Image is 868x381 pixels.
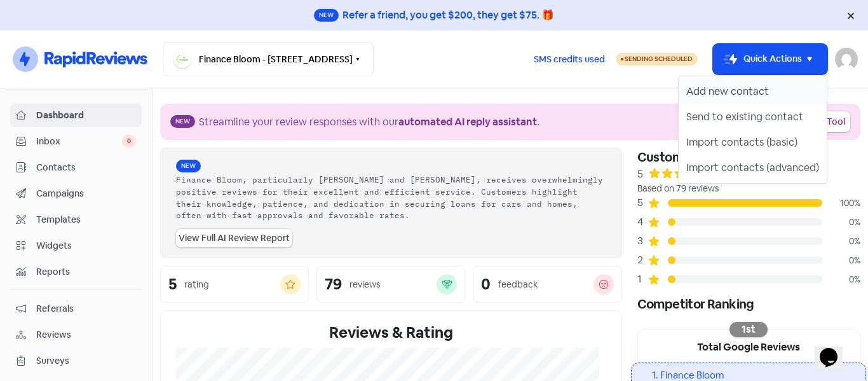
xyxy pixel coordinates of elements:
a: Dashboard [10,104,142,127]
div: 1 [637,272,648,287]
div: 0% [822,254,860,267]
div: Customer Reviews [637,148,860,167]
div: 0 [481,277,491,292]
img: User [835,48,858,71]
span: 0 [122,135,136,148]
div: 5 [637,167,643,182]
div: rating [184,278,209,291]
a: Sending Scheduled [616,52,698,67]
span: Sending Scheduled [625,55,693,63]
button: Send to existing contact [679,104,827,130]
div: 2 [637,253,648,268]
a: 79reviews [316,266,465,303]
a: SMS credits used [523,52,616,65]
a: 5rating [160,266,309,303]
div: Reviews & Rating [176,321,606,344]
div: 4 [637,214,648,230]
button: Import contacts (advanced) [679,155,827,181]
span: Contacts [36,161,136,174]
div: Competitor Ranking [637,294,860,314]
span: Dashboard [36,109,136,122]
div: 1st [729,322,768,337]
a: Templates [10,208,142,232]
span: Inbox [36,135,122,148]
a: Inbox 0 [10,130,142,153]
div: 79 [325,277,342,292]
span: New [170,115,195,128]
a: Campaigns [10,182,142,205]
div: feedback [498,278,538,291]
div: 5 [168,277,177,292]
div: 0% [822,273,860,286]
button: Add new contact [679,79,827,104]
button: Quick Actions [713,44,827,74]
div: 0% [822,235,860,248]
div: Total Google Reviews [638,329,860,363]
div: Based on 79 reviews [637,182,860,195]
a: Widgets [10,234,142,258]
div: Finance Bloom, particularly [PERSON_NAME] and [PERSON_NAME], receives overwhelmingly positive rev... [176,174,606,221]
span: Referrals [36,302,136,315]
div: reviews [349,278,380,291]
span: Reports [36,265,136,279]
span: New [314,9,339,22]
div: 0% [822,216,860,229]
iframe: chat widget [815,330,855,368]
span: Reviews [36,328,136,342]
a: Contacts [10,156,142,179]
span: Surveys [36,354,136,368]
span: Templates [36,213,136,226]
div: 3 [637,233,648,249]
a: 0feedback [473,266,621,303]
a: Referrals [10,297,142,321]
div: Refer a friend, you get $200, they get $75. 🎁 [342,8,554,23]
div: 5 [637,195,648,211]
span: Campaigns [36,187,136,200]
a: Reviews [10,323,142,347]
span: Widgets [36,239,136,253]
b: automated AI reply assistant [398,115,537,128]
div: 100% [822,197,860,210]
button: Finance Bloom - [STREET_ADDRESS] [163,42,374,76]
div: Streamline your review responses with our . [199,114,539,130]
a: Reports [10,260,142,284]
span: SMS credits used [534,53,605,66]
a: Surveys [10,349,142,373]
button: Import contacts (basic) [679,130,827,155]
a: View Full AI Review Report [176,229,292,247]
span: New [176,160,201,172]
